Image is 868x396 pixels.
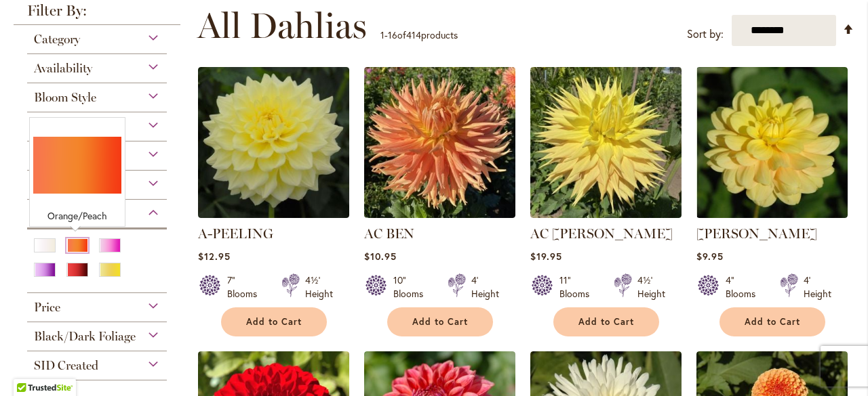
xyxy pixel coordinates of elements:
div: 4½' Height [305,273,333,301]
span: $19.95 [530,250,562,263]
img: AC Jeri [530,67,682,218]
p: - of products [380,24,458,46]
img: A-Peeling [198,67,349,218]
span: $10.95 [364,250,397,263]
span: SID Created [34,358,98,373]
a: A-PEELING [198,225,273,242]
button: Add to Cart [221,307,327,336]
span: $12.95 [198,250,231,263]
span: Category [34,32,80,47]
strong: Filter By: [14,3,180,25]
span: Bloom Style [34,90,96,105]
span: Availability [34,61,92,76]
iframe: Launch Accessibility Center [10,348,48,386]
img: AC BEN [364,67,515,218]
span: Price [34,300,60,315]
span: Black/Dark Foliage [34,329,136,344]
span: Add to Cart [745,316,800,328]
div: 4½' Height [637,273,665,301]
div: 10" Blooms [393,273,431,301]
label: Sort by: [687,22,724,47]
a: AC Jeri [530,208,682,221]
a: AC BEN [364,225,414,242]
a: AC BEN [364,208,515,221]
div: 4" Blooms [726,273,764,301]
span: Add to Cart [412,316,468,328]
span: 16 [388,28,397,41]
a: [PERSON_NAME] [696,225,817,242]
a: AC [PERSON_NAME] [530,225,673,242]
span: $9.95 [696,250,724,263]
a: AHOY MATEY [696,208,848,221]
button: Add to Cart [387,307,493,336]
span: Add to Cart [246,316,302,328]
span: Add to Cart [578,316,634,328]
div: 11" Blooms [559,273,597,301]
div: Orange/Peach [33,209,121,223]
div: 4' Height [804,273,831,301]
img: AHOY MATEY [696,67,848,218]
a: A-Peeling [198,208,349,221]
button: Add to Cart [553,307,659,336]
div: 4' Height [471,273,499,301]
span: 414 [406,28,421,41]
span: 1 [380,28,384,41]
button: Add to Cart [719,307,825,336]
span: All Dahlias [197,5,367,46]
div: 7" Blooms [227,273,265,301]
